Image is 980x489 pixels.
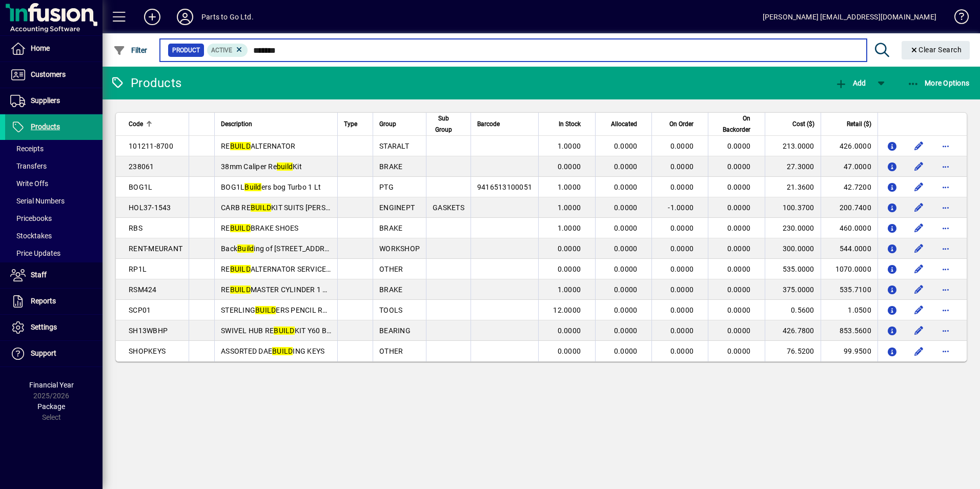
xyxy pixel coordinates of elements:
em: BUILD [255,306,276,314]
span: Add [835,79,866,87]
span: 0.0000 [670,265,694,273]
td: 535.7100 [821,279,877,300]
span: 0.0000 [558,244,581,253]
td: 42.7200 [821,177,877,197]
span: Serial Numbers [10,197,65,205]
td: 99.9500 [821,341,877,361]
a: Customers [5,62,103,88]
span: Code [129,118,143,130]
span: BOG1L ers bog Turbo 1 Lt [221,183,321,191]
button: Edit [911,261,927,277]
span: RP1L [129,265,147,273]
span: 0.0000 [727,142,751,150]
span: Reports [31,297,56,305]
td: 535.0000 [765,259,820,279]
td: 426.0000 [821,136,877,156]
span: RSM424 [129,286,157,294]
div: Code [129,118,182,130]
td: 76.5200 [765,341,820,361]
span: 0.0000 [614,183,638,191]
a: Reports [5,289,103,314]
button: More Options [905,74,972,92]
div: Allocated [602,118,646,130]
span: 0.0000 [558,347,581,355]
button: Edit [911,220,927,236]
span: ASSORTED DAE ING KEYS [221,347,324,355]
div: Products [110,75,181,91]
span: RBS [129,224,142,232]
td: 300.0000 [765,238,820,259]
span: Description [221,118,252,130]
span: BRAKE [379,162,402,171]
span: 0.0000 [670,327,694,335]
span: Receipts [10,145,44,153]
span: 0.0000 [727,306,751,314]
em: BUILD [230,224,251,232]
span: Barcode [477,118,500,130]
span: BRAKE [379,224,402,232]
em: Build [237,244,254,253]
span: GASKETS [433,203,464,212]
td: 21.3600 [765,177,820,197]
em: BUILD [230,286,251,294]
div: In Stock [545,118,590,130]
span: 1.0000 [558,224,581,232]
span: OTHER [379,347,403,355]
div: Description [221,118,331,130]
a: Knowledge Base [947,2,967,35]
span: Staff [31,271,47,279]
em: BUILD [274,327,294,335]
td: 230.0000 [765,218,820,238]
span: 0.0000 [614,347,638,355]
span: 0.0000 [614,203,638,212]
td: 0.5600 [765,300,820,320]
td: 1.0500 [821,300,877,320]
span: 0.0000 [614,142,638,150]
span: 0.0000 [558,265,581,273]
button: Add [136,8,169,26]
span: SWIVEL HUB RE KIT Y60 BOTH SIDES [221,327,362,335]
span: 0.0000 [727,224,751,232]
span: Back ing of [STREET_ADDRESS] [221,244,339,253]
span: 1.0000 [558,142,581,150]
div: Type [344,118,366,130]
span: STARALT [379,142,409,150]
span: 0.0000 [614,327,638,335]
div: Group [379,118,420,130]
span: Financial Year [29,381,74,389]
span: 0.0000 [670,224,694,232]
span: WORKSHOP [379,244,420,253]
span: 0.0000 [727,327,751,335]
td: 544.0000 [821,238,877,259]
button: Edit [911,302,927,318]
a: Price Updates [5,244,103,262]
span: 0.0000 [614,162,638,171]
td: 426.7800 [765,320,820,341]
span: 1.0000 [558,183,581,191]
button: More options [937,322,954,339]
button: More options [937,302,954,318]
a: Home [5,36,103,62]
span: PTG [379,183,394,191]
mat-chip: Activation Status: Active [207,44,248,57]
span: TOOLS [379,306,402,314]
span: BEARING [379,327,411,335]
span: Products [31,123,60,131]
span: 0.0000 [727,162,751,171]
span: Support [31,349,56,357]
span: RE MASTER CYLINDER 1 1/16 TANDEM BODY [221,286,390,294]
td: 47.0000 [821,156,877,177]
span: Sub Group [433,113,455,135]
a: Support [5,341,103,366]
span: 0.0000 [614,265,638,273]
span: 0.0000 [558,327,581,335]
span: 0.0000 [558,162,581,171]
span: 1.0000 [558,286,581,294]
span: Active [211,47,232,54]
div: Sub Group [433,113,464,135]
span: 0.0000 [727,265,751,273]
td: 27.3000 [765,156,820,177]
span: Type [344,118,357,130]
button: Filter [111,41,150,59]
span: CARB RE KIT SUITS [PERSON_NAME] 2300 2BARREL [221,203,414,212]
